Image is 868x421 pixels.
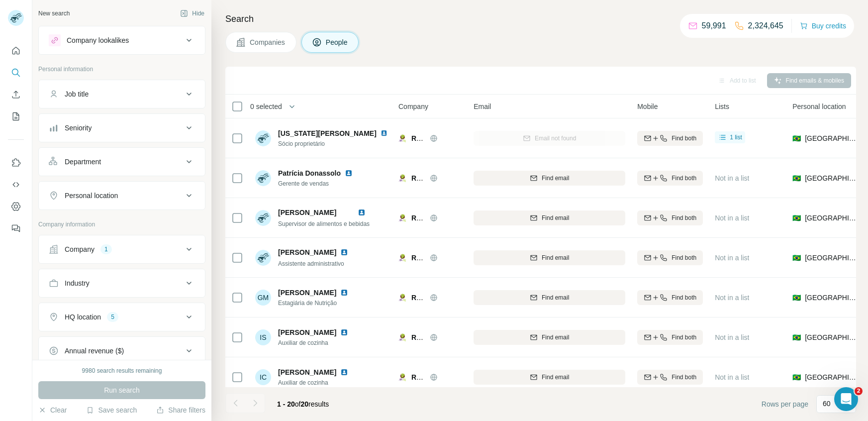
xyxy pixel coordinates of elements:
[358,209,366,216] img: LinkedIn logo
[255,369,271,385] div: IC
[792,173,801,183] span: 🇧🇷
[39,116,205,140] button: Seniority
[38,65,205,74] p: Personal information
[805,213,858,223] span: [GEOGRAPHIC_DATA]
[278,139,387,148] span: Sócio proprietário
[792,102,846,111] span: Personal location
[65,278,90,288] div: Industry
[411,214,596,222] span: Rede de [PERSON_NAME] Mr Fit [GEOGRAPHIC_DATA]
[278,338,352,347] span: Auxiliar de cozinha
[474,330,625,345] button: Find email
[792,332,801,342] span: 🇧🇷
[672,253,696,262] span: Find both
[398,294,406,302] img: Logo of Rede de Franquias Mr Fit Brasil
[65,346,124,356] div: Annual revenue ($)
[542,253,569,262] span: Find email
[805,372,858,382] span: [GEOGRAPHIC_DATA]
[39,150,205,174] button: Department
[542,333,569,342] span: Find email
[805,133,858,143] span: [GEOGRAPHIC_DATA]
[255,170,271,186] img: Avatar
[823,399,831,409] p: 60
[542,213,569,222] span: Find email
[792,372,801,382] span: 🇧🇷
[82,366,162,375] div: 9980 search results remaining
[672,213,696,222] span: Find both
[715,294,749,302] span: Not in a list
[672,373,696,382] span: Find both
[173,6,211,21] button: Hide
[542,174,569,183] span: Find email
[474,290,625,305] button: Find email
[39,82,205,106] button: Job title
[278,168,341,178] span: Patrícia Donassolo
[8,154,24,172] button: Use Surfe on LinkedIn
[411,333,596,341] span: Rede de [PERSON_NAME] Mr Fit [GEOGRAPHIC_DATA]
[100,245,112,254] div: 1
[39,271,205,295] button: Industry
[8,10,24,26] img: Avatar
[411,254,596,262] span: Rede de [PERSON_NAME] Mr Fit [GEOGRAPHIC_DATA]
[855,387,863,395] span: 2
[398,254,406,262] img: Logo of Rede de Franquias Mr Fit Brasil
[398,102,428,111] span: Company
[39,305,205,329] button: HQ location5
[278,220,370,227] span: Supervisor de alimentos e bebidas
[65,123,92,133] div: Seniority
[345,169,353,177] img: LinkedIn logo
[542,293,569,302] span: Find email
[398,134,406,142] img: Logo of Rede de Franquias Mr Fit Brasil
[301,400,309,408] span: 20
[278,327,336,337] span: [PERSON_NAME]
[411,134,596,142] span: Rede de [PERSON_NAME] Mr Fit [GEOGRAPHIC_DATA]
[715,102,729,111] span: Lists
[8,86,24,104] button: Enrich CSV
[715,254,749,262] span: Not in a list
[672,293,696,302] span: Find both
[39,339,205,363] button: Annual revenue ($)
[8,42,24,60] button: Quick start
[715,373,749,381] span: Not in a list
[715,333,749,341] span: Not in a list
[39,237,205,261] button: Company1
[278,179,357,188] span: Gerente de vendas
[474,102,491,111] span: Email
[474,171,625,186] button: Find email
[39,184,205,208] button: Personal location
[805,293,858,303] span: [GEOGRAPHIC_DATA]
[225,12,856,26] h4: Search
[278,299,352,308] span: Estagiária de Nutrição
[39,28,205,52] button: Company lookalikes
[326,37,349,47] span: People
[277,400,295,408] span: 1 - 20
[340,289,348,297] img: LinkedIn logo
[340,328,348,336] img: LinkedIn logo
[834,387,858,411] iframe: Intercom live chat
[398,373,406,381] img: Logo of Rede de Franquias Mr Fit Brasil
[474,210,625,225] button: Find email
[38,220,205,229] p: Company information
[278,209,336,216] span: [PERSON_NAME]
[340,248,348,256] img: LinkedIn logo
[715,214,749,222] span: Not in a list
[411,294,596,302] span: Rede de [PERSON_NAME] Mr Fit [GEOGRAPHIC_DATA]
[278,247,336,257] span: [PERSON_NAME]
[702,20,726,32] p: 59,991
[748,20,783,32] p: 2,324,645
[637,171,703,186] button: Find both
[730,133,742,142] span: 1 list
[474,370,625,385] button: Find email
[86,405,137,415] button: Save search
[792,133,801,143] span: 🇧🇷
[278,128,377,138] span: [US_STATE][PERSON_NAME]
[65,312,101,322] div: HQ location
[474,250,625,265] button: Find email
[411,373,596,381] span: Rede de [PERSON_NAME] Mr Fit [GEOGRAPHIC_DATA]
[637,330,703,345] button: Find both
[411,174,596,182] span: Rede de [PERSON_NAME] Mr Fit [GEOGRAPHIC_DATA]
[67,35,129,45] div: Company lookalikes
[672,134,696,143] span: Find both
[156,405,205,415] button: Share filters
[255,250,271,266] img: Avatar
[398,333,406,341] img: Logo of Rede de Franquias Mr Fit Brasil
